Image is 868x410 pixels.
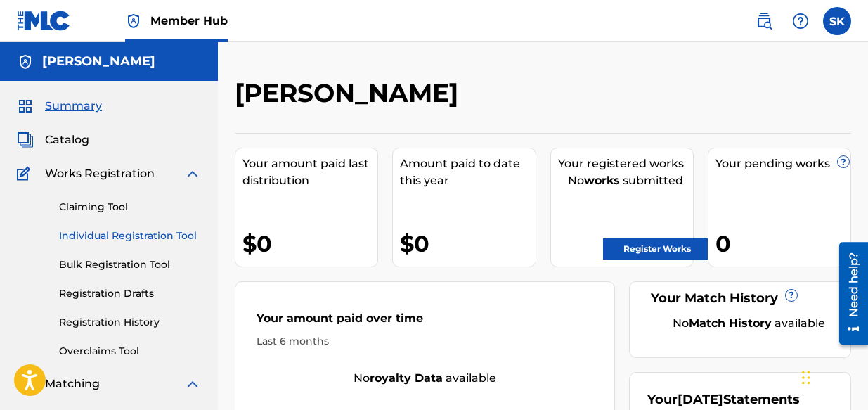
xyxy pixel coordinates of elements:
[17,53,34,70] img: Accounts
[647,390,800,409] div: Your Statements
[823,7,851,35] div: User Menu
[400,155,535,189] div: Amount paid to date this year
[59,229,201,243] a: Individual Registration Tool
[678,392,723,407] span: [DATE]
[184,165,201,182] img: expand
[558,155,693,172] div: Your registered works
[584,174,620,187] strong: works
[45,165,155,182] span: Works Registration
[45,376,100,392] span: Matching
[715,228,850,260] div: 0
[792,13,809,30] img: help
[603,238,711,260] a: Register Works
[370,371,443,385] strong: royalty data
[235,370,614,387] div: No available
[750,7,778,35] a: Public Search
[150,13,228,29] span: Member Hub
[647,289,833,308] div: Your Match History
[665,315,833,332] div: No available
[17,11,71,31] img: MLC Logo
[17,132,89,148] a: CatalogCatalog
[59,286,201,301] a: Registration Drafts
[42,53,155,70] h5: Shifawn Kwei
[59,344,201,359] a: Overclaims Tool
[786,290,797,301] span: ?
[257,334,593,349] div: Last 6 months
[558,172,693,189] div: No submitted
[257,310,593,334] div: Your amount paid over time
[45,132,89,148] span: Catalog
[400,228,535,260] div: $0
[235,77,465,109] h2: [PERSON_NAME]
[786,7,815,35] div: Help
[756,13,772,30] img: search
[802,357,810,399] div: Drag
[59,257,201,272] a: Bulk Registration Tool
[838,156,849,167] span: ?
[17,132,34,148] img: Catalog
[689,316,772,330] strong: Match History
[17,98,34,115] img: Summary
[59,315,201,330] a: Registration History
[45,98,102,115] span: Summary
[125,13,142,30] img: Top Rightsholder
[798,342,868,410] iframe: Chat Widget
[17,165,35,182] img: Works Registration
[242,228,377,260] div: $0
[17,98,102,115] a: SummarySummary
[829,237,868,350] iframe: Resource Center
[715,155,850,172] div: Your pending works
[184,376,201,392] img: expand
[59,200,201,214] a: Claiming Tool
[242,155,377,189] div: Your amount paid last distribution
